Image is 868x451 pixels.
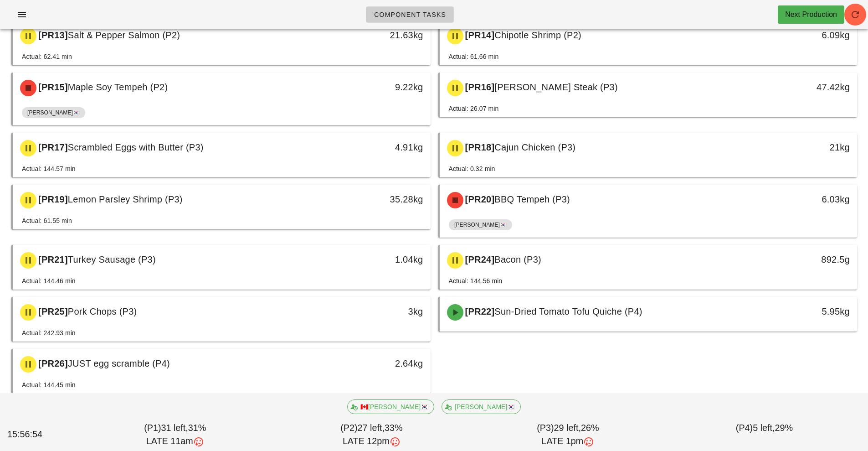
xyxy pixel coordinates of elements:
div: Next Production [785,9,837,20]
div: (P4) 29% [666,420,863,450]
span: [PR22] [463,306,495,316]
div: LATE 12pm [275,435,468,448]
span: Salt & Pepper Salmon (P2) [68,30,180,40]
span: [PR21] [36,254,68,264]
div: Actual: 242.93 min [22,328,76,338]
span: [PR17] [36,142,68,152]
span: 27 left, [358,423,385,433]
span: Scrambled Eggs with Butter (P3) [68,142,204,152]
span: [PR26] [36,358,68,368]
div: Actual: 144.57 min [22,164,76,174]
div: Actual: 144.45 min [22,380,76,390]
div: LATE 11am [79,435,272,448]
span: [PERSON_NAME]🇰🇷 [27,107,80,118]
div: 3kg [330,304,423,319]
span: [PR13] [36,30,68,40]
div: (P2) 33% [273,420,470,450]
div: 6.03kg [757,192,850,207]
div: 21.63kg [330,28,423,42]
span: [PR16] [463,82,495,92]
div: Actual: 144.46 min [22,276,76,286]
span: [PR19] [36,194,68,204]
div: 9.22kg [330,80,423,94]
div: 4.91kg [330,140,423,155]
div: 5.95kg [757,304,850,319]
span: BBQ Tempeh (P3) [494,194,570,204]
span: Pork Chops (P3) [68,306,137,316]
div: 892.5g [757,252,850,267]
span: Cajun Chicken (P3) [494,142,575,152]
div: 21kg [757,140,850,155]
span: 🇨🇦[PERSON_NAME]🇰🇷 [353,400,428,414]
div: 1.04kg [330,252,423,267]
span: [PR15] [36,82,68,92]
span: [PERSON_NAME]🇰🇷 [454,219,507,230]
div: 6.09kg [757,28,850,42]
a: Component Tasks [366,6,454,23]
span: [PERSON_NAME]🇰🇷 [447,400,515,414]
div: 47.42kg [757,80,850,94]
div: Actual: 144.56 min [449,276,503,286]
div: Actual: 26.07 min [449,104,499,114]
span: Maple Soy Tempeh (P2) [68,82,168,92]
span: Component Tasks [374,11,446,18]
div: (P1) 31% [77,420,273,450]
span: Chipotle Shrimp (P2) [494,30,581,40]
span: Bacon (P3) [494,254,541,264]
div: Actual: 62.41 min [22,52,72,62]
div: Actual: 0.32 min [449,164,495,174]
span: 29 left, [554,423,581,433]
span: [PR18] [463,142,495,152]
span: [PR14] [463,30,495,40]
span: Turkey Sausage (P3) [68,254,156,264]
span: Sun-Dried Tomato Tofu Quiche (P4) [494,306,642,316]
div: 35.28kg [330,192,423,207]
span: JUST egg scramble (P4) [68,358,170,368]
span: [PERSON_NAME] Steak (P3) [494,82,618,92]
span: 5 left, [753,423,775,433]
div: LATE 1pm [472,435,664,448]
span: [PR24] [463,254,495,264]
div: Actual: 61.66 min [449,52,499,62]
div: (P3) 26% [470,420,666,450]
div: Actual: 61.55 min [22,216,72,226]
div: 2.64kg [330,356,423,371]
span: [PR20] [463,194,495,204]
div: 15:56:54 [5,426,77,443]
span: [PR25] [36,306,68,316]
span: 31 left, [161,423,188,433]
span: Lemon Parsley Shrimp (P3) [68,194,183,204]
